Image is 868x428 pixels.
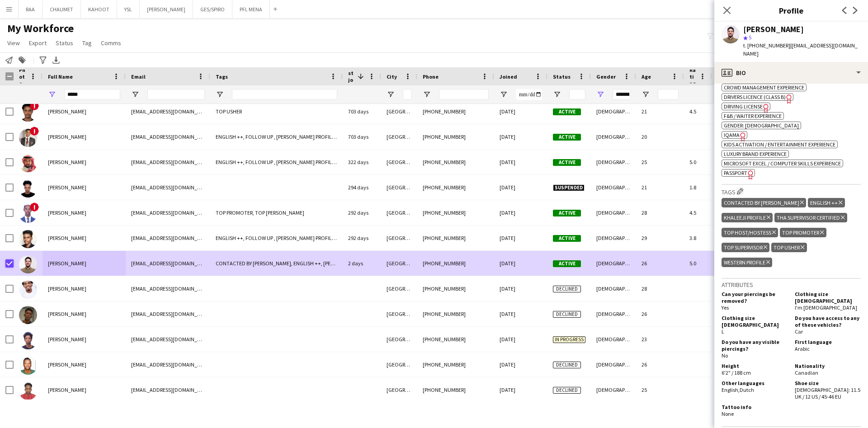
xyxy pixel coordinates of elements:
div: [GEOGRAPHIC_DATA] [381,226,417,250]
img: Abdalla noor [19,281,37,299]
div: [EMAIL_ADDRESS][DOMAIN_NAME] [126,175,210,200]
span: Declined [553,286,581,292]
span: [PERSON_NAME] [48,235,86,241]
span: IQAMA [724,132,740,138]
span: Comms [101,39,121,47]
button: GES/SPIRO [193,0,232,18]
button: Open Filter Menu [500,90,508,99]
div: [DATE] [494,150,547,174]
span: Gender: [DEMOGRAPHIC_DATA] [724,122,799,129]
div: [DATE] [494,251,547,276]
div: [EMAIL_ADDRESS][DOMAIN_NAME] [126,352,210,377]
span: Tags [216,73,228,80]
div: TOP PROMOTER [780,228,826,237]
img: Abdulrahman Noor [19,357,37,375]
div: [DATE] [494,301,547,326]
div: 28 [636,200,684,225]
div: [GEOGRAPHIC_DATA] [381,377,417,402]
button: RAA [19,0,42,18]
div: [PHONE_NUMBER] [417,175,494,200]
div: [DATE] [494,352,547,377]
span: [PERSON_NAME] [48,184,86,191]
div: [PHONE_NUMBER] [417,124,494,149]
div: 25 [636,150,684,174]
span: Active [553,134,581,141]
div: 23 [636,327,684,352]
div: [PHONE_NUMBER] [417,251,494,276]
div: 322 days [343,150,381,174]
div: [DATE] [494,175,547,200]
div: [DEMOGRAPHIC_DATA] [591,99,636,124]
span: ! [30,101,39,110]
div: Bio [714,62,868,84]
span: Suspended [553,184,585,191]
span: ! [30,127,39,136]
div: Eritrean [712,124,802,149]
div: [EMAIL_ADDRESS][DOMAIN_NAME] [126,124,210,149]
span: [PERSON_NAME] [48,361,86,368]
span: Status [553,73,571,80]
h5: Tattoo info [722,404,788,410]
div: 3.8 [684,226,712,250]
img: Abdulrahman Noor Abdulrahman [19,382,37,400]
div: [PHONE_NUMBER] [417,301,494,326]
div: 28 [636,276,684,301]
div: [DEMOGRAPHIC_DATA] [712,276,802,301]
div: 25 [636,377,684,402]
div: [GEOGRAPHIC_DATA] [381,124,417,149]
div: 292 days [343,200,381,225]
span: [PERSON_NAME] [48,285,86,292]
div: [DEMOGRAPHIC_DATA] [712,150,802,174]
div: CONTACTED BY [PERSON_NAME] [722,198,806,207]
h3: Profile [714,5,868,16]
span: Full Name [48,73,73,80]
div: [EMAIL_ADDRESS][DOMAIN_NAME] [126,377,210,402]
h5: Other languages [722,380,788,386]
div: [DEMOGRAPHIC_DATA] [712,175,802,200]
div: ENGLISH ++, FOLLOW UP , [PERSON_NAME] PROFILE, TOP [PERSON_NAME] [210,226,343,250]
div: [EMAIL_ADDRESS][DOMAIN_NAME] [126,200,210,225]
input: Status Filter Input [569,89,585,100]
div: [GEOGRAPHIC_DATA] [381,251,417,276]
span: Arabic [795,345,810,352]
span: [PERSON_NAME] [48,310,86,317]
div: [GEOGRAPHIC_DATA] [381,327,417,352]
span: [PERSON_NAME] [48,386,86,393]
span: ! [30,202,39,212]
div: [DATE] [494,276,547,301]
div: [EMAIL_ADDRESS][DOMAIN_NAME] [126,301,210,326]
a: View [4,37,24,49]
span: Tag [82,39,92,47]
span: I'm [DEMOGRAPHIC_DATA] [795,304,857,311]
img: Mohamed Noor [19,179,37,198]
h5: First language [795,339,861,345]
div: 26 [636,352,684,377]
img: Abdullah Noor [19,205,37,223]
div: [DATE] [494,377,547,402]
div: TOP SUPERVISOR [722,243,769,252]
div: [DEMOGRAPHIC_DATA] [591,251,636,276]
button: Open Filter Menu [423,90,431,99]
div: KHALEEJI PROFILE [722,213,773,222]
h5: Do you have access to any of these vehicles? [795,315,861,328]
div: 5.0 [684,150,712,174]
span: Status [56,39,73,47]
a: Comms [97,37,125,49]
h5: Do you have any visible piercings? [722,339,788,352]
div: [DEMOGRAPHIC_DATA] [591,327,636,352]
div: 5.0 [684,251,712,276]
input: Tags Filter Input [232,89,337,100]
div: [GEOGRAPHIC_DATA] [381,276,417,301]
h3: Attributes [722,281,861,289]
div: CONTACTED BY [PERSON_NAME], ENGLISH ++, [PERSON_NAME] PROFILE, THA SUPERVISOR CERTIFIED, TOP HOST... [210,251,343,276]
div: [EMAIL_ADDRESS][DOMAIN_NAME] [126,276,210,301]
div: [PERSON_NAME] [743,25,804,33]
span: 5 [749,34,751,41]
button: KAHOOT [81,0,117,18]
div: [PHONE_NUMBER] [417,327,494,352]
span: Declined [553,362,581,368]
button: Open Filter Menu [553,90,561,99]
div: [GEOGRAPHIC_DATA] [381,175,417,200]
div: 703 days [343,124,381,149]
div: ENGLISH ++ [808,198,844,207]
